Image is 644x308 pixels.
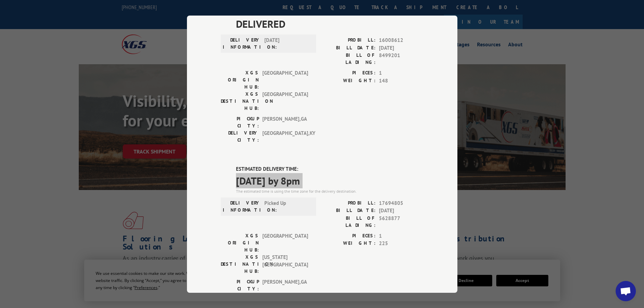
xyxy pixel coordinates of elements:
label: XGS DESTINATION HUB: [221,91,259,112]
span: [GEOGRAPHIC_DATA] [262,91,308,112]
span: 17694805 [379,199,424,207]
label: DELIVERY CITY: [221,129,259,144]
label: XGS DESTINATION HUB: [221,253,259,275]
div: The estimated time is using the time zone for the delivery destination. [236,188,424,194]
span: [GEOGRAPHIC_DATA] [262,69,308,91]
label: BILL DATE: [322,207,376,215]
span: [PERSON_NAME] , OK [262,292,308,306]
span: [DATE] [264,37,310,51]
label: BILL OF LADING: [322,214,376,229]
label: XGS ORIGIN HUB: [221,69,259,91]
label: DELIVERY CITY: [221,292,259,306]
label: PIECES: [322,69,376,77]
label: BILL DATE: [322,44,376,52]
span: [PERSON_NAME] , GA [262,115,308,129]
label: PROBILL: [322,199,376,207]
label: PIECES: [322,232,376,240]
span: 1 [379,69,424,77]
label: WEIGHT: [322,77,376,85]
label: ESTIMATED DELIVERY TIME: [236,165,424,173]
span: [DATE] by 8pm [236,173,424,188]
span: Picked Up [264,199,310,213]
div: Open chat [616,281,636,301]
label: WEIGHT: [322,240,376,247]
span: [US_STATE][GEOGRAPHIC_DATA] [262,253,308,275]
span: 16008612 [379,37,424,44]
span: DELIVERED [236,16,424,31]
span: 5628877 [379,214,424,229]
span: [GEOGRAPHIC_DATA] , KY [262,129,308,144]
span: [PERSON_NAME] , GA [262,278,308,292]
span: [DATE] [379,44,424,52]
span: 1 [379,232,424,240]
span: [GEOGRAPHIC_DATA] [262,232,308,253]
label: DELIVERY INFORMATION: [223,199,261,213]
label: XGS ORIGIN HUB: [221,232,259,253]
label: DELIVERY INFORMATION: [223,37,261,51]
span: [DATE] [379,207,424,215]
span: 8499201 [379,52,424,66]
span: 225 [379,240,424,247]
label: BILL OF LADING: [322,52,376,66]
label: PICKUP CITY: [221,278,259,292]
label: PICKUP CITY: [221,115,259,129]
label: PROBILL: [322,37,376,44]
span: 148 [379,77,424,85]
